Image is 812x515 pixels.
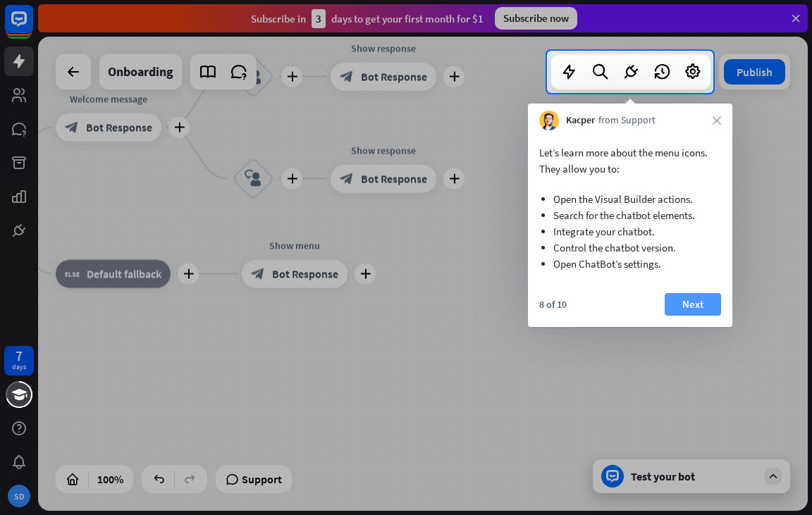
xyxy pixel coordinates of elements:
div: 8 of 10 [539,298,567,311]
span: from Support [598,113,656,128]
p: Let’s learn more about the menu icons. They allow you to: [539,144,721,177]
li: Search for the chatbot elements. [553,207,707,223]
li: Open the Visual Builder actions. [553,191,707,207]
button: Open LiveChat chat widget [11,6,54,48]
li: Open ChatBot’s settings. [553,256,707,272]
i: close [713,116,721,125]
span: Kacper [566,113,595,128]
li: Control the chatbot version. [553,240,707,256]
li: Integrate your chatbot. [553,223,707,240]
button: Next [665,293,721,316]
